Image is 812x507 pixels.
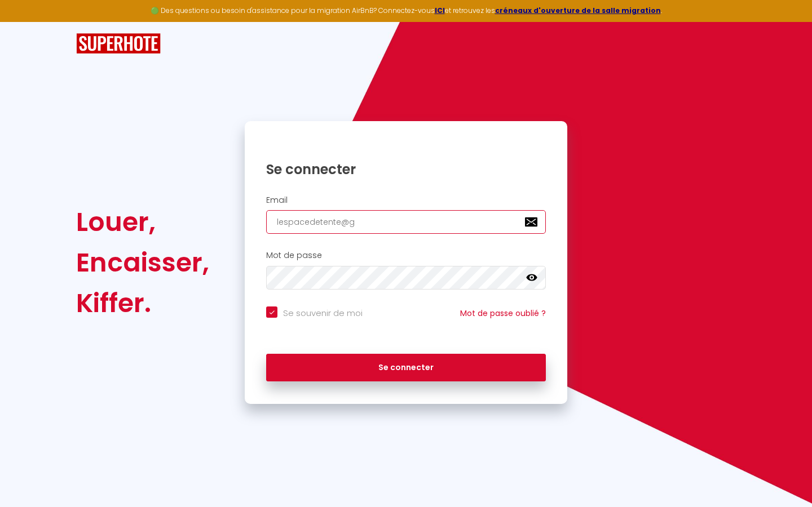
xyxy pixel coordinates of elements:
[266,195,546,205] h2: Email
[435,6,445,15] a: ICI
[76,283,209,323] div: Kiffer.
[9,5,43,38] button: Ouvrir le widget de chat LiveChat
[266,354,546,382] button: Se connecter
[266,161,546,178] h1: Se connecter
[495,6,661,15] a: créneaux d'ouverture de la salle migration
[76,33,161,54] img: SuperHote logo
[266,251,546,260] h2: Mot de passe
[460,308,546,319] a: Mot de passe oublié ?
[76,242,209,283] div: Encaisser,
[76,202,209,242] div: Louer,
[266,210,546,234] input: Ton Email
